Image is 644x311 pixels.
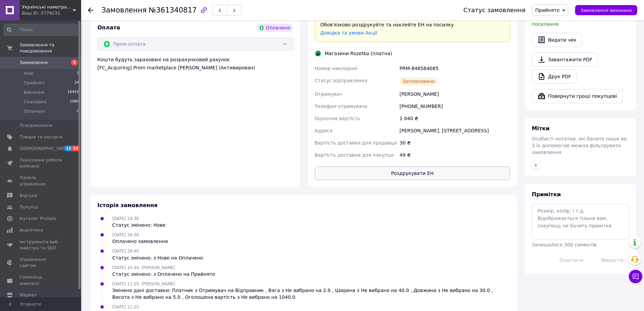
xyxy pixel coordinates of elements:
[70,99,79,105] span: 1989
[320,30,378,36] a: Довідка та умови Акції
[24,108,45,114] span: Оплачені
[400,77,438,85] div: Заплановано
[398,62,511,74] div: PRM-846564085
[74,80,79,86] span: 24
[532,125,550,132] span: Мітки
[149,6,197,14] span: №361340817
[315,78,367,83] span: Статус відправлення
[20,292,37,298] span: Маркет
[398,149,511,161] div: 49 ₴
[532,191,561,198] span: Примітки
[532,52,598,67] a: Завантажити PDF
[323,50,394,57] div: Магазини Rozetka (платна)
[20,123,52,129] span: Повідомлення
[112,265,175,270] span: [DATE] 10:44, [PERSON_NAME]
[22,4,73,10] span: Українські наматрацники
[20,257,63,269] span: Управління сайтом
[20,274,63,286] span: Гаманець компанії
[20,239,63,251] span: Інструменти веб-майстра та SEO
[315,152,394,158] span: Вартість доставки для покупця
[398,100,511,112] div: [PHONE_NUMBER]
[97,56,293,71] div: Кошти будуть зараховані на розрахунковий рахунок
[20,60,48,66] span: Замовлення
[112,271,215,277] div: Статус змінено: з Оплачено на Прийнято
[20,204,38,210] span: Покупці
[112,305,139,309] span: [DATE] 11:25
[463,7,526,14] div: Статус замовлення
[20,193,37,199] span: Відгуки
[315,91,342,97] span: Отримувач
[398,137,511,149] div: 30 ₴
[629,270,642,283] button: Чат з покупцем
[532,136,628,155] span: Особисті нотатки, які бачите лише ви. З їх допомогою можна фільтрувати замовлення
[112,216,139,221] span: [DATE] 18:38
[580,8,632,13] span: Замовлення виконано
[97,24,120,31] span: Оплата
[398,88,511,100] div: [PERSON_NAME]
[77,70,79,76] span: 1
[71,60,78,65] span: 1
[256,24,293,32] div: Оплачено
[22,10,81,16] div: Ваш ID: 2779231
[112,254,203,261] div: Статус змінено: з Нове на Оплачено
[97,64,293,71] div: [FC_Acquiring] Prom marketplace [PERSON_NAME] (Активирован)
[20,157,63,169] span: Показники роботи компанії
[112,222,166,228] div: Статус змінено: Нове
[20,227,43,233] span: Аналітика
[20,216,56,222] span: Каталог ProSale
[67,89,79,95] span: 16455
[112,249,139,253] span: [DATE] 18:40
[101,6,147,14] span: Замовлення
[20,42,81,54] span: Замовлення та повідомлення
[3,24,80,36] input: Пошук
[112,282,175,286] span: [DATE] 11:25, [PERSON_NAME]
[112,232,139,237] span: [DATE] 18:38
[112,287,510,301] div: Змінено дані доставки: Платник з Отримувач на Відправник , Вага з Не вибрано на 2.0 , Ширина з Не...
[112,238,168,245] div: Оплачено замовлення
[398,112,511,125] div: 1 040 ₴
[532,69,577,84] a: Друк PDF
[24,89,45,95] span: Виконані
[315,116,360,121] span: Оціночна вартість
[24,70,33,76] span: Нові
[97,202,158,208] span: Історія замовлення
[398,125,511,137] div: [PERSON_NAME], [STREET_ADDRESS]
[64,146,72,151] span: 12
[532,33,582,47] button: Видати чек
[20,134,63,140] span: Товари та послуги
[315,140,397,146] span: Вартість доставки для продавця
[315,66,358,71] span: Номер накладної
[24,99,47,105] span: Скасовані
[77,108,79,114] span: 0
[575,5,637,15] button: Замовлення виконано
[535,7,559,13] span: Прийнято
[315,104,367,109] span: Телефон отримувача
[20,175,63,187] span: Панель управління
[20,146,70,152] span: [DEMOGRAPHIC_DATA]
[24,80,45,86] span: Прийняті
[532,242,597,247] span: Залишилося 300 символів
[532,89,623,103] button: Повернути гроші покупцеві
[315,128,333,133] span: Адреса
[72,146,80,151] span: 14
[88,7,93,14] div: Повернутися назад
[320,21,505,28] div: Обов'язково роздрукуйте та наклейте ЕН на посилку
[315,166,510,180] button: Роздрукувати ЕН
